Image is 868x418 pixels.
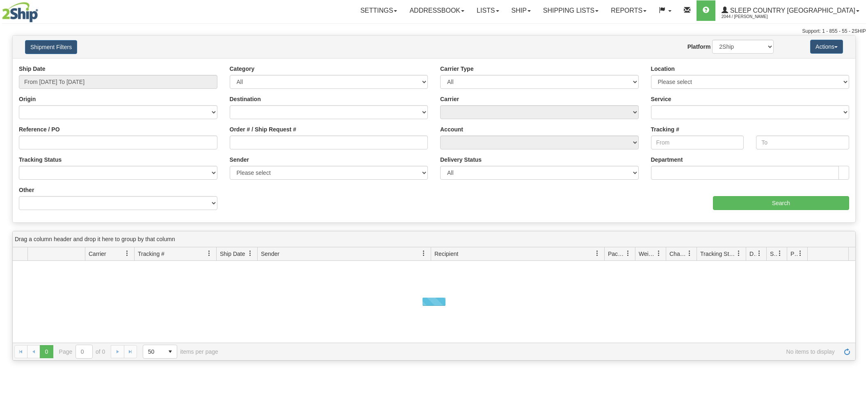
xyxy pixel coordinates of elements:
label: Category [230,65,255,73]
a: Pickup Status filter column settings [793,246,807,260]
input: Search [713,196,849,210]
a: Weight filter column settings [652,246,666,260]
a: Sleep Country [GEOGRAPHIC_DATA] 2044 / [PERSON_NAME] [715,0,866,21]
label: Sender [230,156,249,164]
label: Location [651,65,675,73]
input: From [651,136,744,149]
a: Ship [505,0,537,21]
span: Page of 0 [59,345,105,359]
label: Origin [19,95,36,103]
span: 50 [148,348,159,356]
span: Page sizes drop down [143,345,177,359]
span: Sender [261,250,279,258]
span: No items to display [230,348,835,355]
a: Reports [605,0,653,21]
a: Addressbook [403,0,471,21]
a: Shipping lists [537,0,605,21]
span: Ship Date [220,250,245,258]
span: select [164,345,177,358]
a: Carrier filter column settings [120,246,134,260]
button: Shipment Filters [25,40,77,54]
label: Tracking Status [19,156,62,164]
div: Support: 1 - 855 - 55 - 2SHIP [2,28,866,35]
label: Delivery Status [440,156,482,164]
label: Tracking # [651,125,679,133]
a: Packages filter column settings [621,246,635,260]
span: Pickup Status [790,250,797,258]
label: Other [19,186,34,194]
a: Tracking # filter column settings [202,246,216,260]
a: Sender filter column settings [417,246,431,260]
a: Shipment Issues filter column settings [773,246,787,260]
iframe: chat widget [849,167,867,251]
span: items per page [143,345,218,359]
label: Account [440,125,463,133]
a: Tracking Status filter column settings [732,246,746,260]
a: Refresh [841,345,854,358]
label: Department [651,156,683,164]
span: Carrier [89,250,106,258]
input: To [756,136,849,149]
a: Ship Date filter column settings [243,246,257,260]
span: Tracking Status [700,250,736,258]
span: Recipient [434,250,458,258]
a: Recipient filter column settings [590,246,604,260]
span: Sleep Country [GEOGRAPHIC_DATA] [728,7,855,14]
a: Lists [471,0,505,21]
label: Destination [230,95,261,103]
span: Shipment Issues [770,250,777,258]
span: Packages [608,250,625,258]
span: Charge [669,250,687,258]
label: Reference / PO [19,125,60,133]
label: Carrier [440,95,459,103]
img: logo2044.jpg [2,2,38,23]
span: Weight [639,250,656,258]
div: grid grouping header [13,231,855,247]
a: Delivery Status filter column settings [752,246,766,260]
span: 2044 / [PERSON_NAME] [722,13,783,21]
label: Platform [688,43,711,51]
span: Tracking # [138,250,164,258]
span: Delivery Status [749,250,756,258]
a: Charge filter column settings [683,246,697,260]
label: Service [651,95,672,103]
a: Settings [354,0,403,21]
label: Carrier Type [440,65,473,73]
label: Ship Date [19,65,46,73]
button: Actions [810,40,843,54]
span: Page 0 [40,345,53,358]
label: Order # / Ship Request # [230,125,297,133]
